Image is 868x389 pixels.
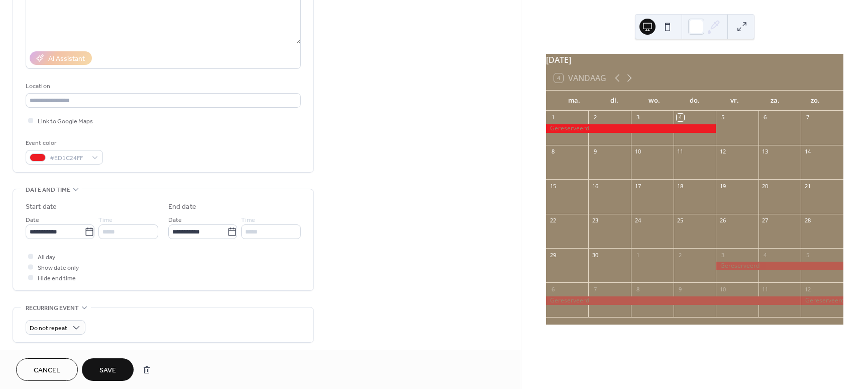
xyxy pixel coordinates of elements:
div: 7 [804,114,811,121]
div: 24 [634,217,641,224]
div: 13 [762,148,769,155]
div: 8 [549,148,557,155]
div: [DATE] [546,54,843,66]
div: Start date [26,202,57,212]
div: 3 [634,114,641,121]
div: 29 [549,251,557,259]
div: 11 [762,285,769,293]
div: 4 [677,114,684,121]
div: 6 [549,285,557,293]
div: 21 [804,182,811,190]
span: Hide end time [38,273,76,284]
div: 9 [591,148,599,155]
div: 1 [549,114,557,121]
div: 12 [719,148,726,155]
button: Cancel [16,358,78,381]
div: 16 [591,182,599,190]
span: Save [99,365,116,376]
div: 5 [804,251,811,259]
div: di. [594,91,634,111]
span: Show date only [38,263,79,273]
div: Gereserveerd [716,262,843,270]
div: 2 [591,114,599,121]
span: Time [241,215,255,225]
div: 7 [591,285,599,293]
div: Event color [26,138,101,148]
div: 3 [719,251,726,259]
span: Time [98,215,113,225]
div: wo. [634,91,675,111]
span: Do not repeat [30,323,67,334]
div: 17 [634,182,641,190]
div: Gereserveerd [546,124,716,133]
div: 26 [719,217,726,224]
div: za. [755,91,795,111]
span: #ED1C24FF [50,153,87,164]
div: 25 [677,217,684,224]
div: zo. [795,91,835,111]
div: 9 [677,285,684,293]
div: 1 [634,251,641,259]
div: 11 [677,148,684,155]
div: 14 [804,148,811,155]
div: 28 [804,217,811,224]
div: do. [675,91,715,111]
div: 5 [719,114,726,121]
div: End date [168,202,196,212]
div: Location [26,81,299,92]
div: 8 [634,285,641,293]
span: Recurring event [26,303,79,314]
div: 19 [719,182,726,190]
span: Link to Google Maps [38,116,93,127]
div: 12 [804,285,811,293]
div: 30 [591,251,599,259]
div: vr. [715,91,755,111]
span: Date [26,215,39,225]
div: 4 [762,251,769,259]
div: Gereserveerd [546,296,801,305]
div: 6 [762,114,769,121]
div: Gereserveerd [801,296,843,305]
div: 18 [677,182,684,190]
span: Date [168,215,182,225]
span: Cancel [34,365,60,376]
div: 10 [634,148,641,155]
div: 23 [591,217,599,224]
div: 10 [719,285,726,293]
span: Date and time [26,185,70,195]
div: 15 [549,182,557,190]
div: 2 [677,251,684,259]
span: All day [38,252,55,263]
div: ma. [554,91,594,111]
div: 22 [549,217,557,224]
button: Save [82,358,134,381]
div: 27 [762,217,769,224]
div: 20 [762,182,769,190]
